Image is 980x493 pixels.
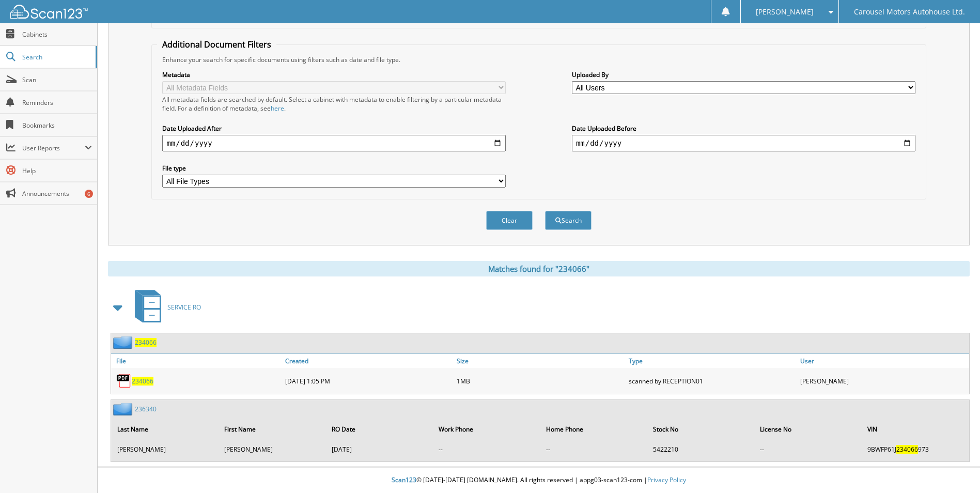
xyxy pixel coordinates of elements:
[162,164,506,173] label: File type
[112,419,218,440] th: Last Name
[22,189,92,198] span: Announcements
[756,9,814,15] span: [PERSON_NAME]
[162,95,506,113] div: All metadata fields are searched by default. Select a cabinet with metadata to enable filtering b...
[219,441,325,458] td: [PERSON_NAME]
[113,336,135,349] img: folder2.png
[896,445,918,454] span: 234066
[626,371,798,391] div: scanned by RECEPTION01
[626,354,798,368] a: Type
[541,419,647,440] th: Home Phone
[116,373,132,389] img: PDF.png
[10,5,88,19] img: scan123-logo-white.svg
[572,135,915,151] input: end
[108,261,970,276] div: Matches found for "234066"
[648,441,754,458] td: 5422210
[219,419,325,440] th: First Name
[162,124,506,133] label: Date Uploaded After
[135,405,157,413] a: 236340
[798,371,969,391] div: [PERSON_NAME]
[85,190,93,198] div: 6
[572,70,915,79] label: Uploaded By
[22,98,92,107] span: Reminders
[648,419,754,440] th: Stock No
[22,30,92,39] span: Cabinets
[22,121,92,130] span: Bookmarks
[132,377,153,386] a: 234066
[433,419,539,440] th: Work Phone
[167,303,201,312] span: SERVICE RO
[283,354,454,368] a: Created
[454,371,626,391] div: 1MB
[545,211,592,230] button: Search
[862,441,968,458] td: 9BWFP61J 973
[129,287,201,328] a: SERVICE RO
[854,9,965,15] span: Carousel Motors Autohouse Ltd.
[22,166,92,175] span: Help
[798,354,969,368] a: User
[22,53,90,61] span: Search
[157,39,276,50] legend: Additional Document Filters
[98,468,980,493] div: © [DATE]-[DATE] [DOMAIN_NAME]. All rights reserved | appg03-scan123-com |
[454,354,626,368] a: Size
[283,371,454,391] div: [DATE] 1:05 PM
[572,124,915,133] label: Date Uploaded Before
[326,441,432,458] td: [DATE]
[162,70,506,79] label: Metadata
[22,75,92,84] span: Scan
[113,403,135,415] img: folder2.png
[928,443,980,493] iframe: Chat Widget
[135,338,157,347] a: 234066
[862,419,968,440] th: VIN
[647,475,686,484] a: Privacy Policy
[755,441,861,458] td: --
[392,475,416,484] span: Scan123
[271,104,284,113] a: here
[111,354,283,368] a: File
[22,144,85,152] span: User Reports
[157,55,920,64] div: Enhance your search for specific documents using filters such as date and file type.
[541,441,647,458] td: --
[755,419,861,440] th: License No
[433,441,539,458] td: --
[162,135,506,151] input: start
[326,419,432,440] th: RO Date
[112,441,218,458] td: [PERSON_NAME]
[486,211,533,230] button: Clear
